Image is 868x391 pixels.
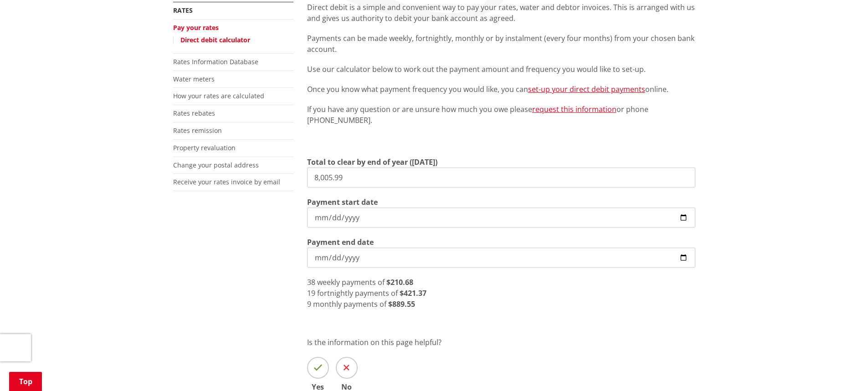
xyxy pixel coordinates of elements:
p: If you have any question or are unsure how much you owe please or phone [PHONE_NUMBER]. [307,104,695,126]
a: Direct debit calculator [180,36,250,44]
a: Rates rebates [173,109,215,117]
p: Is the information on this page helpful? [307,337,695,348]
strong: $210.68 [386,277,413,287]
a: How your rates are calculated [173,91,264,100]
a: request this information [532,104,616,114]
a: Rates Information Database [173,57,258,66]
p: Payments can be made weekly, fortnightly, monthly or by instalment (every four months) from your ... [307,33,695,55]
p: Once you know what payment frequency you would like, you can online. [307,84,695,95]
span: fortnightly payments of [317,288,398,298]
p: Use our calculator below to work out the payment amount and frequency you would like to set-up. [307,64,695,75]
label: Payment end date [307,237,374,248]
a: Change your postal address [173,161,259,169]
a: set-up your direct debit payments [528,84,645,94]
span: 9 [307,299,311,309]
strong: $889.55 [388,299,415,309]
span: weekly payments of [317,277,385,287]
a: Rates remission [173,126,222,135]
p: Direct debit is a simple and convenient way to pay your rates, water and debtor invoices. This is... [307,2,695,24]
iframe: Messenger Launcher [826,353,859,386]
span: Yes [307,383,329,391]
span: No [336,383,358,391]
a: Water meters [173,75,215,83]
a: Rates [173,6,193,15]
a: Top [9,372,42,391]
label: Total to clear by end of year ([DATE]) [307,157,437,168]
label: Payment start date [307,197,378,208]
span: 38 [307,277,315,287]
strong: $421.37 [400,288,426,298]
a: Property revaluation [173,143,236,152]
a: Receive your rates invoice by email [173,178,280,186]
a: Pay your rates [173,23,219,32]
span: 19 [307,288,315,298]
span: monthly payments of [313,299,386,309]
